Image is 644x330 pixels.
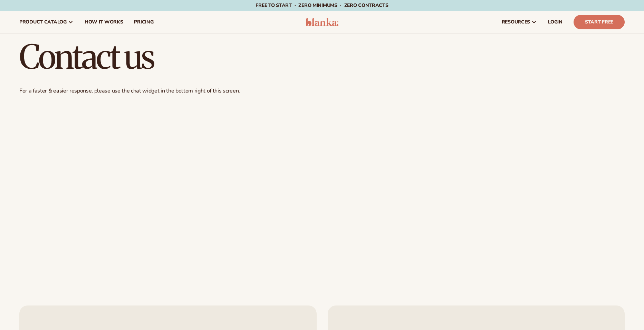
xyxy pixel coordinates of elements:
[79,11,129,33] a: How It Works
[496,11,542,33] a: resources
[128,11,159,33] a: pricing
[134,19,153,25] span: pricing
[542,11,568,33] a: LOGIN
[256,2,388,9] span: Free to start · ZERO minimums · ZERO contracts
[306,18,338,26] img: logo
[19,19,67,25] span: product catalog
[85,19,123,25] span: How It Works
[502,19,530,25] span: resources
[19,40,625,74] h1: Contact us
[548,19,563,25] span: LOGIN
[19,87,625,95] p: For a faster & easier response, please use the chat widget in the bottom right of this screen.
[14,11,79,33] a: product catalog
[19,100,625,286] iframe: Contact Us Form
[574,15,625,29] a: Start Free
